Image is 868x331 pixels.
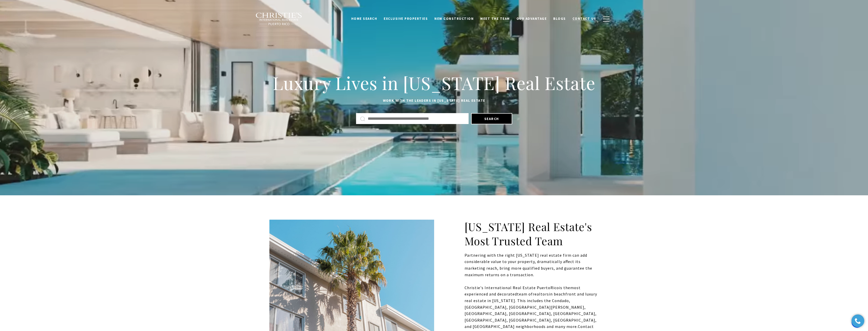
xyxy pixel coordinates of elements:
span: Our Advantage [516,16,547,21]
a: Blogs [550,14,569,24]
span: New Construction [434,16,474,21]
button: button [600,12,613,26]
span: Contact Us [572,16,596,21]
input: Search by Address, City, or Neighborhood [368,115,465,122]
span: Exclusive Properties [384,16,428,21]
span: ico [553,285,559,290]
p: Work with the leaders in [US_STATE] Real Estate [269,98,599,104]
h1: Luxury Lives in [US_STATE] Real Estate [269,72,599,94]
span: realtors [533,291,549,297]
a: Our Advantage [513,14,550,24]
img: Christie's International Real Estate black text logo [255,12,303,26]
button: Search [471,113,512,124]
a: New Construction [431,14,477,24]
span: uerto [540,285,550,290]
a: Meet the Team [477,14,513,24]
a: Home Search [348,14,381,24]
span: Blogs [553,16,566,21]
h2: [US_STATE] Real Estate's Most Trusted Team [465,220,599,248]
a: Exclusive Properties [380,14,431,24]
